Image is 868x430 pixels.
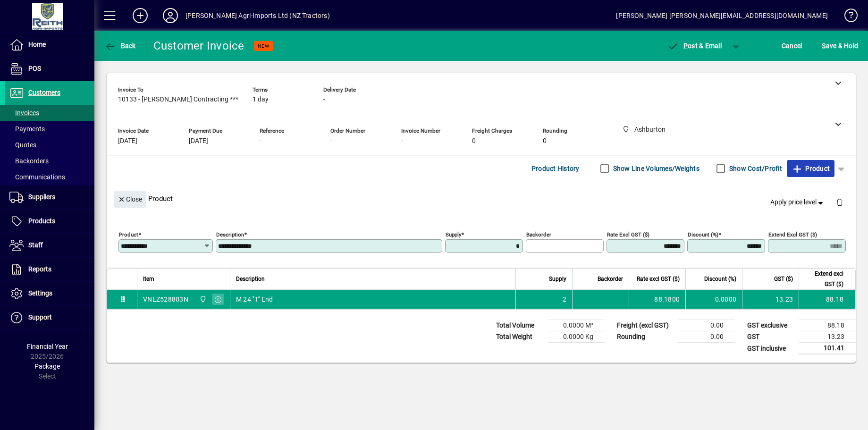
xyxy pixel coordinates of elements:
span: Support [28,313,52,321]
td: 88.18 [799,290,855,309]
a: Suppliers [5,185,94,209]
a: POS [5,57,94,81]
span: Communications [9,173,65,181]
span: GST ($) [774,274,793,284]
span: Cancel [782,38,802,53]
div: Customer Invoice [153,38,244,53]
span: Backorder [598,274,623,284]
span: Payments [9,125,45,133]
mat-label: Rate excl GST ($) [607,231,649,238]
span: P [683,42,688,50]
span: Package [34,363,60,370]
button: Save & Hold [819,37,860,54]
td: GST inclusive [742,343,799,354]
a: Products [5,210,94,233]
button: Back [102,37,138,54]
span: Staff [28,241,43,249]
span: - [401,137,403,145]
span: - [323,96,325,103]
mat-label: Extend excl GST ($) [768,231,817,238]
a: Support [5,306,94,329]
td: GST exclusive [742,320,799,331]
td: GST [742,331,799,343]
td: Freight (excl GST) [612,320,678,331]
span: Quotes [9,141,36,149]
mat-label: Description [216,231,244,238]
td: Total Weight [491,331,548,343]
app-page-header-button: Delete [828,198,851,206]
span: Settings [28,289,52,297]
span: 1 day [253,96,269,103]
a: Backorders [5,153,94,169]
span: Item [143,274,154,284]
td: 0.00 [678,320,735,331]
span: - [330,137,332,145]
span: Financial Year [27,343,68,350]
button: Add [125,7,155,24]
span: Description [236,274,265,284]
a: Invoices [5,105,94,121]
span: Extend excl GST ($) [805,269,843,289]
td: 0.0000 Kg [548,331,605,343]
label: Show Cost/Profit [727,164,782,173]
td: 0.0000 [685,290,742,309]
span: 0 [472,137,476,145]
span: - [260,137,261,145]
a: Payments [5,121,94,137]
span: Rate excl GST ($) [637,274,680,284]
div: [PERSON_NAME] Agri-Imports Ltd (NZ Tractors) [185,8,330,23]
button: Post & Email [662,37,726,54]
span: Products [28,217,55,225]
td: 101.41 [799,343,856,354]
a: Communications [5,169,94,185]
button: Close [114,191,146,208]
span: Invoices [9,109,39,117]
span: Product [792,161,830,176]
span: [DATE] [118,137,137,145]
a: Home [5,33,94,57]
span: Close [118,192,142,207]
a: Knowledge Base [837,2,856,33]
button: Delete [828,191,851,213]
div: [PERSON_NAME] [PERSON_NAME][EMAIL_ADDRESS][DOMAIN_NAME] [616,8,828,23]
a: Quotes [5,137,94,153]
span: ave & Hold [822,38,858,53]
span: Apply price level [770,197,825,207]
button: Apply price level [767,194,829,211]
a: Staff [5,234,94,257]
span: S [822,42,826,50]
span: Ashburton [197,294,208,304]
label: Show Line Volumes/Weights [611,164,699,173]
td: 13.23 [742,290,799,309]
span: 10133 - [PERSON_NAME] Contracting *** [118,96,238,103]
button: Product History [528,160,583,177]
span: Home [28,41,46,48]
span: Suppliers [28,193,55,201]
div: VNLZ528803N [143,295,188,304]
mat-label: Discount (%) [688,231,718,238]
span: 2 [563,295,566,304]
span: POS [28,65,41,72]
span: ost & Email [667,42,722,50]
mat-label: Backorder [526,231,551,238]
app-page-header-button: Back [94,37,146,54]
button: Profile [155,7,185,24]
mat-label: Supply [446,231,461,238]
span: M 24 ''T'' End [236,295,273,304]
span: Backorders [9,157,49,165]
a: Settings [5,282,94,305]
mat-label: Product [119,231,138,238]
app-page-header-button: Close [111,194,148,203]
span: Reports [28,265,51,273]
td: 88.18 [799,320,856,331]
td: 0.0000 M³ [548,320,605,331]
span: Product History [531,161,580,176]
span: Supply [549,274,566,284]
button: Cancel [779,37,805,54]
span: [DATE] [189,137,208,145]
td: Total Volume [491,320,548,331]
a: Reports [5,258,94,281]
button: Product [787,160,834,177]
span: 0 [543,137,547,145]
span: NEW [258,43,270,49]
